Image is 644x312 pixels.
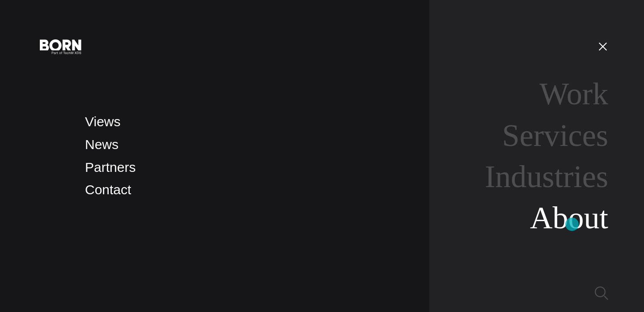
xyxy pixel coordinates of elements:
a: Partners [85,160,136,175]
a: Industries [485,159,608,194]
a: Work [539,77,608,111]
img: Search [595,286,608,300]
a: Services [502,118,608,153]
button: Open [592,37,614,56]
a: About [530,201,608,235]
a: Contact [85,182,131,197]
a: Views [85,114,120,129]
a: News [85,137,119,152]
